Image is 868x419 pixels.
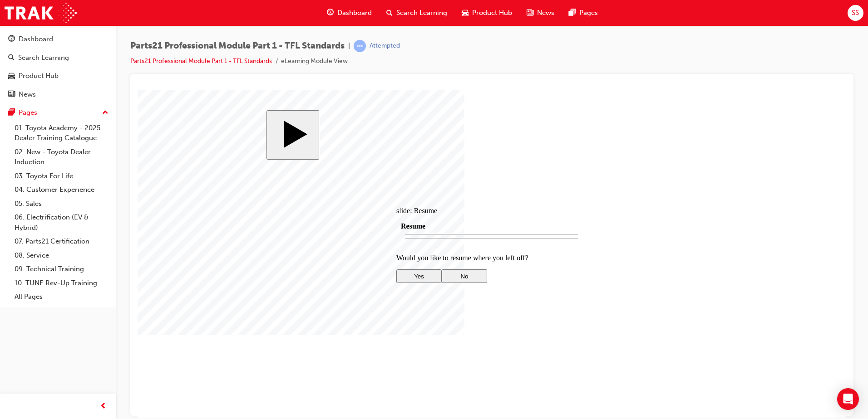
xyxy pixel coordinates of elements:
[4,86,112,103] a: News
[4,49,112,66] a: Search Learning
[320,4,379,22] a: guage-iconDashboard
[281,56,348,67] li: eLearning Module View
[527,7,533,19] span: news-icon
[454,4,519,22] a: car-iconProduct Hub
[4,31,112,48] a: Dashboard
[4,29,112,104] button: DashboardSearch LearningProduct HubNews
[562,4,605,22] a: pages-iconPages
[11,183,112,197] a: 04. Customer Experience
[852,8,859,18] span: SS
[11,121,112,145] a: 01. Toyota Academy - 2025 Dealer Training Catalogue
[386,7,393,19] span: search-icon
[11,197,112,211] a: 05. Sales
[837,388,859,410] div: Open Intercom Messenger
[19,34,53,44] div: Dashboard
[263,132,288,140] span: Resume
[100,401,107,412] span: prev-icon
[537,8,554,18] span: News
[8,54,15,62] span: search-icon
[130,41,345,51] span: Parts21 Professional Module Part 1 - TFL Standards
[472,8,512,18] span: Product Hub
[11,262,112,276] a: 09. Technical Training
[8,91,15,99] span: news-icon
[11,290,112,304] a: All Pages
[5,3,77,23] img: Trak
[11,276,112,290] a: 10. TUNE Rev-Up Training
[370,42,400,50] div: Attempted
[519,4,562,22] a: news-iconNews
[11,210,112,234] a: 06. Electrification (EV & Hybrid)
[848,5,863,21] button: SS
[259,179,304,193] button: Yes
[4,104,112,121] button: Pages
[4,68,112,84] a: Product Hub
[259,117,449,125] div: slide: Resume
[379,4,454,22] a: search-iconSearch Learning
[396,8,447,18] span: Search Learning
[579,8,598,18] span: Pages
[354,40,366,52] span: learningRecordVerb_ATTEMPT-icon
[462,7,469,19] span: car-icon
[348,41,350,51] span: |
[8,72,15,80] span: car-icon
[11,145,112,169] a: 02. New - Toyota Dealer Induction
[130,57,272,65] a: Parts21 Professional Module Part 1 - TFL Standards
[8,35,15,44] span: guage-icon
[337,8,372,18] span: Dashboard
[11,234,112,248] a: 07. Parts21 Certification
[569,7,576,19] span: pages-icon
[18,53,69,63] div: Search Learning
[11,169,112,183] a: 03. Toyota For Life
[102,107,108,119] span: up-icon
[19,107,37,118] div: Pages
[11,248,112,263] a: 08. Service
[19,71,59,81] div: Product Hub
[19,89,36,100] div: News
[259,164,449,172] p: Would you like to resume where you left off?
[327,7,334,19] span: guage-icon
[304,179,350,193] button: No
[8,109,15,117] span: pages-icon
